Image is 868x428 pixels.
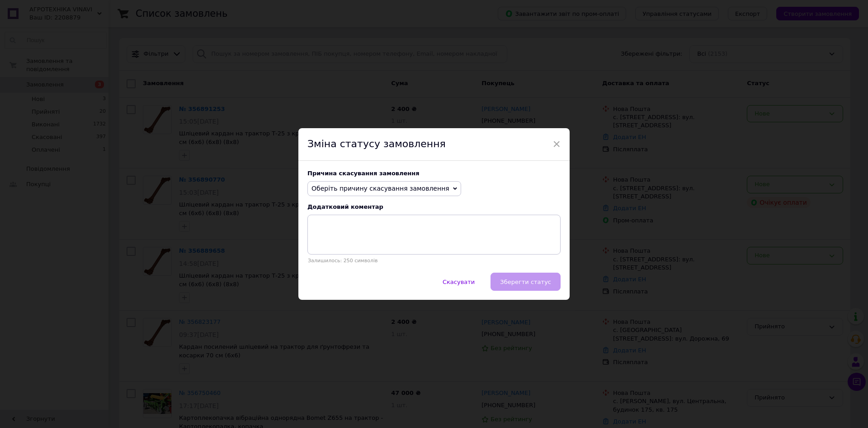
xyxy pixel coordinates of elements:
span: Оберіть причину скасування замовлення [311,185,449,192]
p: Залишилось: 250 символів [307,258,561,264]
span: Скасувати [443,279,475,285]
button: Скасувати [433,273,484,291]
div: Причина скасування замовлення [307,170,561,177]
div: Зміна статусу замовлення [298,128,570,161]
div: Додатковий коментар [307,203,561,210]
span: × [552,136,561,152]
